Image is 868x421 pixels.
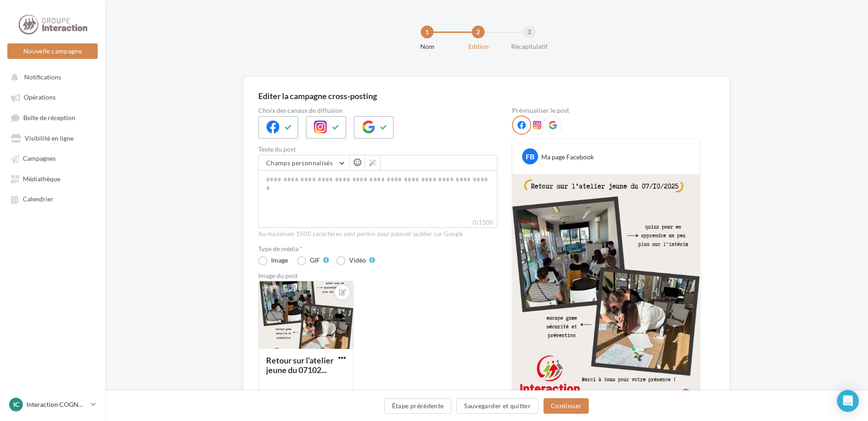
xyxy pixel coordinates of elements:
div: Image du post [258,273,497,279]
button: Notifications [5,68,96,85]
label: 0/1500 [258,218,497,228]
div: 3 [523,26,536,38]
a: Campagnes [5,150,99,166]
div: Ma page Facebook [541,153,594,162]
span: Champs personnalisés [266,159,333,167]
a: Opérations [5,89,99,105]
a: IC Interaction COGNAC [7,396,98,413]
div: Au maximum 1500 caractères sont permis pour pouvoir publier sur Google [258,230,497,238]
div: Edition [449,42,507,51]
button: Champs personnalisés [259,155,350,171]
span: Notifications [24,73,61,81]
label: Texte du post [258,146,497,153]
div: Retour sur l’atelier jeune du 07102... [266,355,334,375]
button: Continuer [544,398,589,414]
span: IC [13,400,19,409]
p: Interaction COGNAC [26,400,87,409]
button: Étape précédente [384,398,452,414]
div: 1 [421,26,434,38]
label: Type de média * [258,246,497,252]
a: Boîte de réception [5,109,99,126]
div: Vidéo [349,257,366,263]
div: FB [522,148,538,164]
span: Campagnes [23,155,56,163]
div: GIF [310,257,320,263]
span: Médiathèque [23,175,60,183]
div: Récapitulatif [500,42,559,51]
div: Image [271,257,288,263]
label: Choix des canaux de diffusion [258,107,497,114]
span: Visibilité en ligne [25,134,73,142]
button: Sauvegarder et quitter [456,398,539,414]
button: Nouvelle campagne [7,43,98,59]
div: 2 [472,26,485,38]
div: Nom [398,42,456,51]
div: Prévisualiser le post [512,107,700,114]
div: Editer la campagne cross-posting [258,92,377,100]
span: Opérations [24,94,56,101]
div: Open Intercom Messenger [837,390,859,412]
a: Calendrier [5,190,99,207]
span: Calendrier [23,195,53,203]
a: Visibilité en ligne [5,130,99,146]
a: Médiathèque [5,170,99,187]
span: Boîte de réception [23,114,75,121]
